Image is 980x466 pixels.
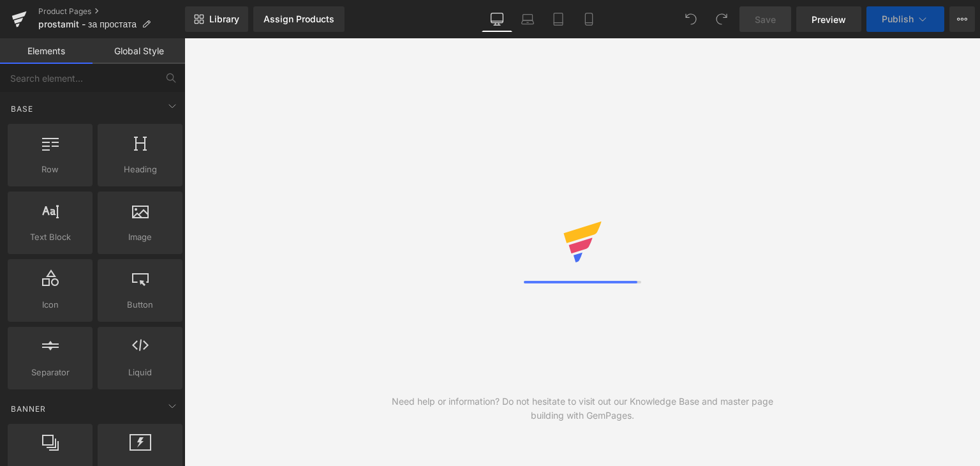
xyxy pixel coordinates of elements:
span: Icon [11,298,89,312]
a: Laptop [512,6,543,32]
span: Library [209,13,239,25]
span: Banner [10,403,47,415]
a: Desktop [482,6,512,32]
div: Assign Products [264,14,334,24]
span: Base [10,103,34,115]
span: Heading [101,163,179,176]
div: Need help or information? Do not hesitate to visit out our Knowledge Base and master page buildin... [383,395,782,423]
span: Publish [882,14,914,24]
span: Image [101,230,179,244]
span: Preview [812,13,846,26]
span: Button [101,298,179,312]
button: Publish [866,6,944,32]
button: Redo [709,6,734,32]
a: Preview [796,6,861,32]
span: Row [11,163,89,176]
a: New Library [185,6,248,32]
a: Product Pages [38,6,185,17]
button: More [949,6,975,32]
a: Global Style [93,38,185,64]
a: Tablet [543,6,574,32]
span: Save [755,13,776,26]
span: prostamit - за простата [38,19,137,29]
span: Liquid [101,366,179,379]
span: Separator [11,366,89,379]
button: Undo [678,6,704,32]
a: Mobile [574,6,604,32]
span: Text Block [11,230,89,244]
